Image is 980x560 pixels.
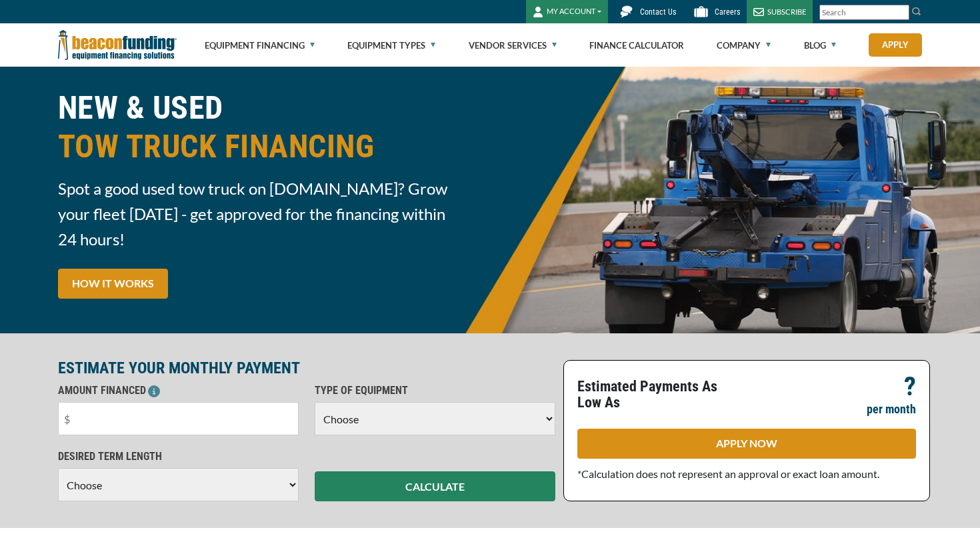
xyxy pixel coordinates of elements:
a: Equipment Financing [205,24,315,67]
p: Estimated Payments As Low As [577,379,739,411]
img: Beacon Funding Corporation logo [58,23,177,67]
a: Vendor Services [469,24,557,67]
p: AMOUNT FINANCED [58,383,299,399]
p: per month [867,401,916,417]
h1: NEW & USED [58,89,482,166]
a: Blog [804,24,836,67]
a: Equipment Types [347,24,435,67]
a: Clear search text [895,7,906,18]
span: *Calculation does not represent an approval or exact loan amount. [577,467,879,480]
a: HOW IT WORKS [58,269,168,299]
p: DESIRED TERM LENGTH [58,449,299,465]
span: Spot a good used tow truck on [DOMAIN_NAME]? Grow your fleet [DATE] - get approved for the financ... [58,176,482,252]
span: Careers [715,7,740,17]
p: TYPE OF EQUIPMENT [315,383,555,399]
a: Finance Calculator [589,24,684,67]
span: TOW TRUCK FINANCING [58,127,482,166]
span: Contact Us [640,7,676,17]
a: APPLY NOW [577,429,916,459]
input: $ [58,402,299,435]
input: Search [819,5,909,20]
p: ? [904,379,916,395]
img: Search [911,6,922,17]
a: Company [717,24,771,67]
p: ESTIMATE YOUR MONTHLY PAYMENT [58,360,555,376]
button: CALCULATE [315,471,555,501]
a: Apply [869,33,922,57]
